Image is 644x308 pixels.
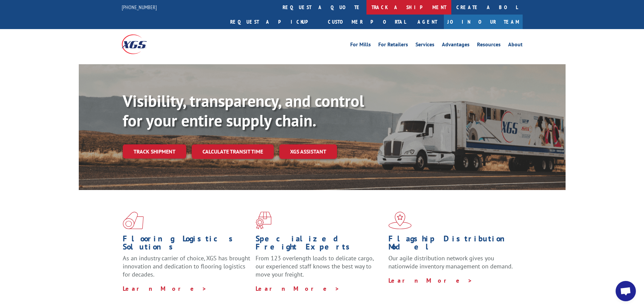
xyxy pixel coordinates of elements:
a: Calculate transit time [192,144,274,159]
h1: Flooring Logistics Solutions [123,235,251,254]
a: Services [415,42,434,49]
a: Advantages [442,42,470,49]
img: xgs-icon-flagship-distribution-model-red [388,212,412,229]
p: From 123 overlength loads to delicate cargo, our experienced staff knows the best way to move you... [256,254,383,284]
img: xgs-icon-total-supply-chain-intelligence-red [123,212,144,229]
img: xgs-icon-focused-on-flooring-red [256,212,271,229]
h1: Flagship Distribution Model [388,235,516,254]
a: [PHONE_NUMBER] [122,4,157,10]
a: Join Our Team [444,15,523,29]
a: Learn More > [123,285,207,292]
a: Request a pickup [225,15,323,29]
a: For Retailers [378,42,408,49]
span: Our agile distribution network gives you nationwide inventory management on demand. [388,254,513,270]
a: Learn More > [256,285,340,292]
a: About [508,42,523,49]
a: For Mills [350,42,371,49]
a: Resources [477,42,501,49]
b: Visibility, transparency, and control for your entire supply chain. [123,90,364,131]
a: Track shipment [123,144,186,159]
div: Open chat [616,281,636,301]
a: Customer Portal [323,15,411,29]
a: XGS ASSISTANT [279,144,337,159]
span: As an industry carrier of choice, XGS has brought innovation and dedication to flooring logistics... [123,254,250,278]
h1: Specialized Freight Experts [256,235,383,254]
a: Learn More > [388,277,473,284]
a: Agent [411,15,444,29]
